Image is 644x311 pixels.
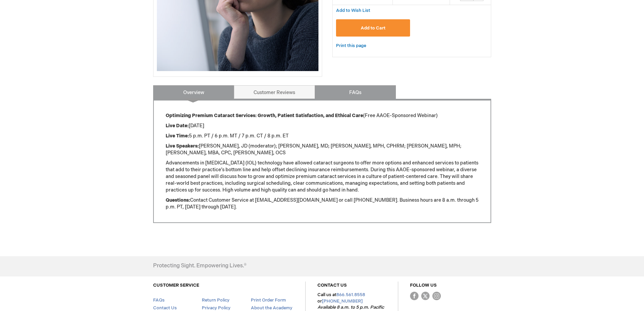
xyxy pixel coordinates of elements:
[234,85,315,99] a: Customer Reviews
[251,305,292,311] a: About the Academy
[166,133,189,139] strong: Live Time:
[336,7,370,13] a: Add to Wish List
[166,143,479,156] p: [PERSON_NAME], JD (moderator); [PERSON_NAME], MD; [PERSON_NAME], MPH, CPHRM; [PERSON_NAME], MPH; ...
[251,297,286,303] a: Print Order Form
[410,283,437,288] a: FOLLOW US
[202,297,230,303] a: Return Policy
[166,112,479,119] p: (Free AAOE-Sponsored Webinar)
[322,298,363,304] a: [PHONE_NUMBER]
[153,297,165,303] a: FAQs
[317,283,347,288] a: CONTACT US
[410,292,419,300] img: Facebook
[432,292,441,300] img: instagram
[421,292,430,300] img: Twitter
[166,123,189,129] strong: Live Date:
[166,143,199,149] strong: Live Speakers:
[153,283,199,288] a: CUSTOMER SERVICE
[166,113,363,118] strong: Optimizing Premium Cataract Services: Growth, Patient Satisfaction, and Ethical Care
[315,85,396,99] a: FAQs
[166,197,190,203] strong: Questions:
[336,8,370,13] span: Add to Wish List
[336,292,365,297] a: 866.561.8558
[166,133,479,139] p: 5 p.m. PT / 6 p.m. MT / 7 p.m. CT / 8 p.m. ET
[336,42,366,50] a: Print this page
[202,305,231,311] a: Privacy Policy
[166,160,479,194] p: Advancements in [MEDICAL_DATA] (IOL) technology have allowed cataract surgeons to offer more opti...
[166,123,479,129] p: [DATE]
[166,197,479,210] p: Contact Customer Service at [EMAIL_ADDRESS][DOMAIN_NAME] or call [PHONE_NUMBER]. Business hours a...
[153,263,246,269] h4: Protecting Sight. Empowering Lives.®
[153,85,234,99] a: Overview
[336,19,410,37] button: Add to Cart
[153,305,177,311] a: Contact Us
[361,25,385,31] span: Add to Cart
